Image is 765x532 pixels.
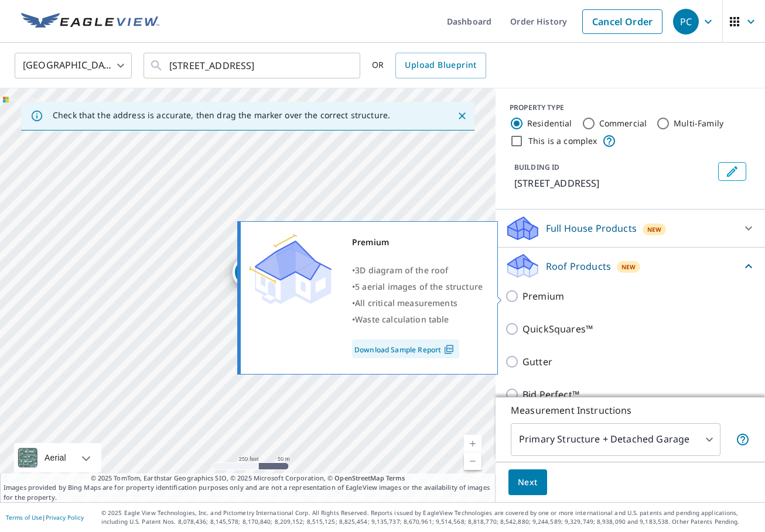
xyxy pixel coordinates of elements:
[169,49,336,82] input: Search by address or latitude-longitude
[6,513,42,521] a: Terms of Use
[508,469,547,496] button: Next
[91,473,405,483] span: © 2025 TomTom, Earthstar Geographics SIO, © 2025 Microsoft Corporation, ©
[53,110,390,121] p: Check that the address is accurate, then drag the marker over the correct structure.
[522,289,564,303] p: Premium
[352,339,459,358] a: Download Sample Report
[621,262,636,272] span: New
[514,176,713,190] p: [STREET_ADDRESS]
[546,259,611,273] p: Roof Products
[522,322,593,336] p: QuickSquares™
[372,53,486,78] div: OR
[41,443,70,472] div: Aerial
[528,135,597,147] label: This is a complex
[334,473,384,482] a: OpenStreetMap
[386,473,405,482] a: Terms
[514,162,559,172] p: BUILDING ID
[250,234,332,304] img: Premium
[505,214,756,242] div: Full House ProductsNew
[355,314,449,325] span: Waste calculation table
[505,252,756,280] div: Roof ProductsNew
[647,225,661,234] span: New
[599,118,647,129] label: Commercial
[352,262,483,279] div: •
[14,443,101,472] div: Aerial
[21,13,159,30] img: EV Logo
[46,513,84,521] a: Privacy Policy
[464,435,481,452] a: Current Level 17, Zoom In
[233,257,263,293] div: Dropped pin, building 1, Residential property, 4605 Park Side Cir Collierville, TN 38017
[405,58,476,73] span: Upload Blueprint
[6,514,84,521] p: |
[582,9,662,34] a: Cancel Order
[441,344,457,355] img: Pdf Icon
[718,162,746,181] button: Edit building 1
[455,108,470,123] button: Close
[511,423,720,456] div: Primary Structure + Detached Garage
[355,281,483,292] span: 5 aerial images of the structure
[518,475,538,490] span: Next
[546,221,637,235] p: Full House Products
[395,53,486,78] a: Upload Blueprint
[522,387,579,401] p: Bid Perfect™
[464,452,481,470] a: Current Level 17, Zoom Out
[352,234,483,250] div: Premium
[352,311,483,328] div: •
[736,433,750,447] span: Your report will include the primary structure and a detached garage if one exists.
[355,265,448,276] span: 3D diagram of the roof
[522,355,552,369] p: Gutter
[510,102,751,113] div: PROPERTY TYPE
[352,279,483,295] div: •
[101,509,759,526] p: © 2025 Eagle View Technologies, Inc. and Pictometry International Corp. All Rights Reserved. Repo...
[673,9,699,35] div: PC
[674,118,723,129] label: Multi-Family
[15,49,132,82] div: [GEOGRAPHIC_DATA]
[352,295,483,311] div: •
[511,403,750,417] p: Measurement Instructions
[527,118,572,129] label: Residential
[355,297,457,308] span: All critical measurements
